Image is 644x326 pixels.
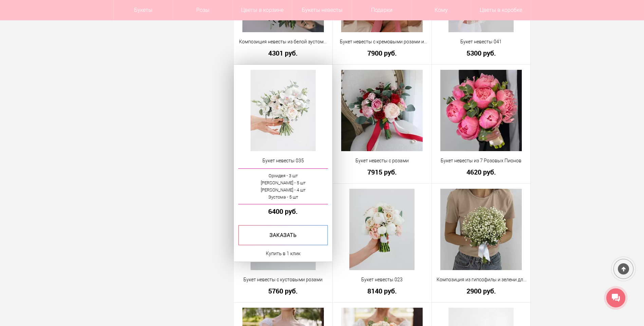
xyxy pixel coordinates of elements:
[337,287,427,294] a: 8140 руб.
[337,38,427,45] a: Букет невесты с кремовыми розами и пионами
[436,38,526,45] a: Букет невесты 041
[436,157,526,164] a: Букет невесты из 7 Розовых Пионов
[436,287,526,294] a: 2900 руб.
[238,49,328,57] a: 4301 руб.
[337,157,427,164] a: Букет невесты с розами
[349,189,415,270] img: Букет невесты 023
[436,276,526,283] a: Композиция из гипсофилы и зелени для невесты
[436,168,526,176] a: 4620 руб.
[440,70,522,151] img: Букет невесты из 7 Розовых Пионов
[238,38,328,45] a: Композиция невесты из белой эустомы и лаванды
[337,49,427,57] a: 7900 руб.
[238,168,328,204] a: Орхидея - 3 шт[PERSON_NAME] - 5 шт[PERSON_NAME] - 4 штЭустома - 5 шт
[238,287,328,294] a: 5760 руб.
[251,70,316,151] img: Букет невесты 035
[238,208,328,215] a: 6400 руб.
[266,249,300,258] a: Купить в 1 клик
[238,157,328,164] a: Букет невесты 035
[337,276,427,283] a: Букет невесты 023
[440,189,522,270] img: Композиция из гипсофилы и зелени для невесты
[341,70,423,151] img: Букет невесты с розами
[436,49,526,57] a: 5300 руб.
[337,168,427,176] a: 7915 руб.
[238,276,328,283] a: Букет невесты с кустовыми розами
